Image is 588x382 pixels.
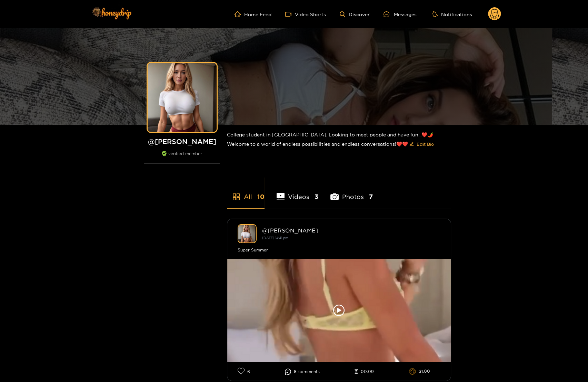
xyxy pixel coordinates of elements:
li: All [227,177,265,208]
h1: @ [PERSON_NAME] [144,137,220,146]
button: Notifications [430,11,474,18]
button: editEdit Bio [408,139,435,150]
small: [DATE] 14:41 pm [262,236,288,240]
div: @ [PERSON_NAME] [262,227,440,233]
li: 8 [285,369,320,375]
span: 7 [369,192,373,201]
div: Super Summer [238,247,440,254]
div: College student in [GEOGRAPHIC_DATA]. Looking to meet people and have fun...❤️🌶️ Welcome to a wor... [227,125,451,155]
div: verified member [144,151,220,164]
span: comment s [298,369,320,374]
a: Home Feed [235,11,271,17]
li: Photos [330,177,373,208]
li: 00:09 [355,369,374,374]
span: video-camera [285,11,295,17]
span: edit [409,142,414,147]
li: 6 [238,367,250,375]
span: Edit Bio [417,141,434,147]
img: michelle [238,224,257,243]
a: Video Shorts [285,11,326,17]
li: $1.00 [409,368,430,375]
span: 10 [257,192,265,201]
span: home [235,11,244,17]
span: appstore [232,193,240,201]
li: Videos [277,177,319,208]
span: 3 [315,192,318,201]
a: Discover [340,11,370,17]
div: Messages [383,10,417,18]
